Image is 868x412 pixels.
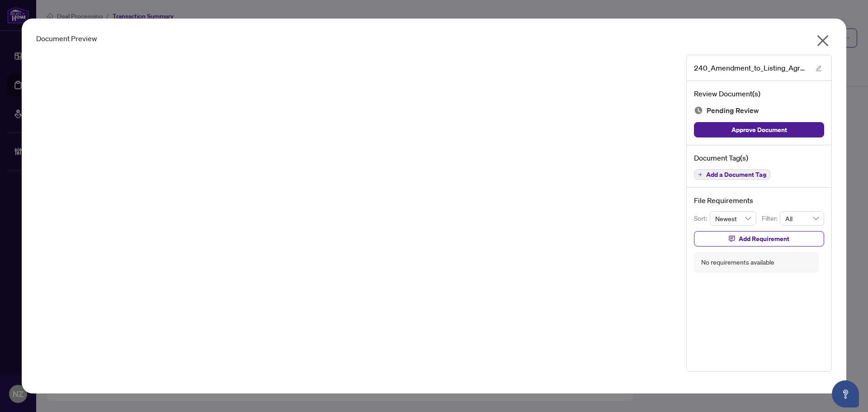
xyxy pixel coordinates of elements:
[694,62,807,73] span: 240_Amendment_to_Listing_Agrmt_-_Price_Change_Extension_Amendment__A__-_PropTx-[PERSON_NAME].pdf
[739,232,789,246] span: Add Requirement
[762,213,780,223] p: Filter:
[707,104,759,117] span: Pending Review
[694,106,703,115] img: Document Status
[36,33,832,44] div: Document Preview
[715,212,751,225] span: Newest
[832,380,859,407] button: Open asap
[694,169,770,180] button: Add a Document Tag
[701,257,774,267] div: No requirements available
[694,195,824,206] h4: File Requirements
[698,172,703,177] span: plus
[694,231,824,246] button: Add Requirement
[731,123,787,137] span: Approve Document
[694,152,824,163] h4: Document Tag(s)
[706,171,766,178] span: Add a Document Tag
[816,33,830,48] span: close
[694,122,824,137] button: Approve Document
[694,213,710,223] p: Sort:
[694,88,824,99] h4: Review Document(s)
[785,212,819,225] span: All
[816,65,822,71] span: edit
